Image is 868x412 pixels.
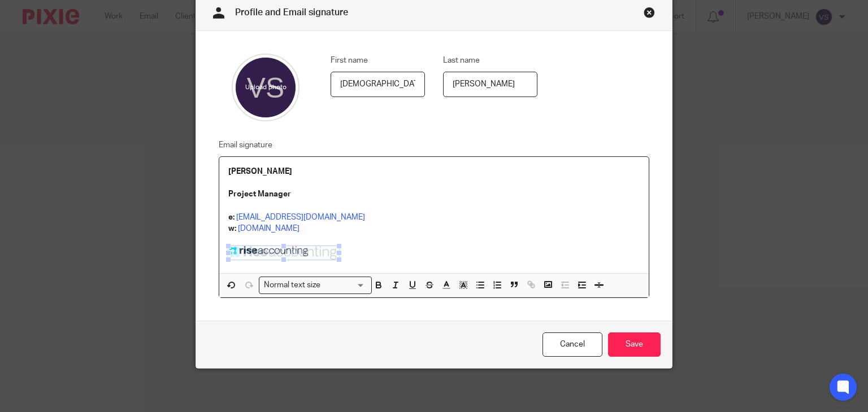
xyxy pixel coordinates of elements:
[228,190,291,198] strong: Project Manager
[228,225,236,233] strong: w:
[219,139,272,151] label: Email signature
[644,7,655,22] a: Close this dialog window
[331,55,368,66] label: First name
[542,332,602,357] a: Cancel
[228,213,235,221] strong: e:
[443,55,480,66] label: Last name
[324,279,365,291] input: Search for option
[235,8,348,17] span: Profile and Email signature
[262,279,323,291] span: Normal text size
[228,168,292,176] strong: [PERSON_NAME]
[259,277,372,294] div: Search for option
[236,213,365,221] a: [EMAIL_ADDRESS][DOMAIN_NAME]
[238,225,300,233] a: [DOMAIN_NAME]
[608,332,661,357] input: Save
